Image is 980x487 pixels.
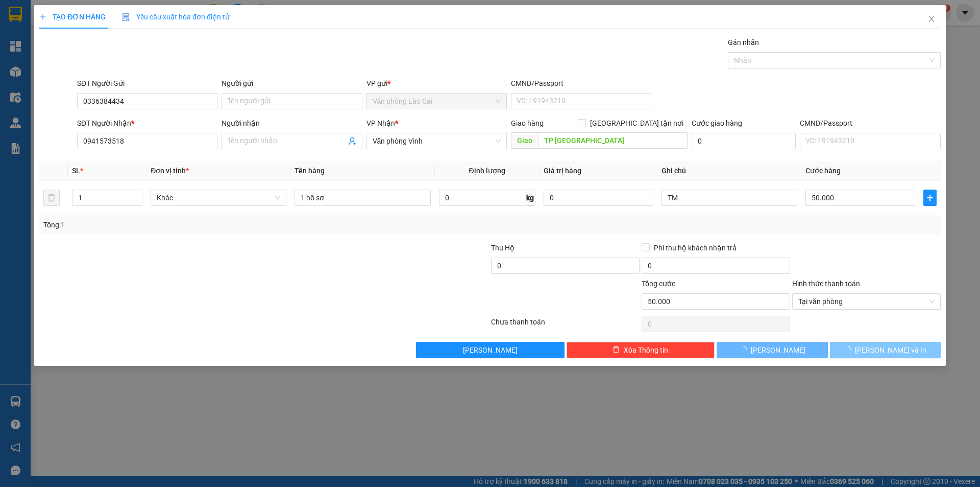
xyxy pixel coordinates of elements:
[661,190,797,206] input: Ghi Chú
[830,342,941,358] button: [PERSON_NAME] và In
[798,294,935,309] span: Tại văn phòng
[624,344,668,356] span: Xóa Thông tin
[751,344,805,356] span: [PERSON_NAME]
[222,78,362,89] div: Người gửi
[373,133,501,149] span: Văn phòng Vinh
[855,344,926,356] span: [PERSON_NAME] và In
[151,167,189,175] span: Đơn vị tính
[692,119,742,127] label: Cước giao hàng
[805,167,841,175] span: Cước hàng
[917,5,946,34] button: Close
[295,190,430,206] input: VD: Bàn, Ghế
[924,194,936,202] span: plus
[728,38,759,47] label: Gán nhãn
[657,161,801,181] th: Ghi chú
[586,118,688,129] span: [GEOGRAPHIC_DATA] tận nơi
[43,190,60,206] button: delete
[544,167,581,175] span: Giá trị hàng
[77,78,217,89] div: SĐT Người Gửi
[157,190,280,205] span: Khác
[511,78,651,89] div: CMND/Passport
[844,346,855,353] span: loading
[511,119,544,127] span: Giao hàng
[792,280,860,288] label: Hình thức thanh toán
[348,137,356,145] span: user-add
[43,219,378,230] div: Tổng: 1
[463,344,518,356] span: [PERSON_NAME]
[612,346,620,354] span: delete
[490,316,641,334] div: Chưa thanh toán
[366,78,507,89] div: VP gửi
[122,13,130,21] img: icon
[642,280,675,288] span: Tổng cước
[650,242,741,253] span: Phí thu hộ khách nhận trả
[122,13,230,21] span: Yêu cầu xuất hóa đơn điện tử
[740,346,751,353] span: loading
[800,118,940,129] div: CMND/Passport
[469,167,505,175] span: Định lượng
[567,342,715,358] button: deleteXóa Thông tin
[717,342,827,358] button: [PERSON_NAME]
[923,190,937,206] button: plus
[39,13,106,21] span: TẠO ĐƠN HÀNG
[416,342,565,358] button: [PERSON_NAME]
[77,118,217,129] div: SĐT Người Nhận
[491,244,514,252] span: Thu Hộ
[525,190,535,206] span: kg
[366,119,395,127] span: VP Nhận
[373,94,501,109] span: Văn phòng Lào Cai
[72,167,80,175] span: SL
[222,118,362,129] div: Người nhận
[39,13,46,20] span: plus
[692,133,796,149] input: Cước giao hàng
[927,15,936,23] span: close
[544,190,653,206] input: 0
[295,167,325,175] span: Tên hàng
[538,132,688,149] input: Dọc đường
[511,132,538,149] span: Giao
